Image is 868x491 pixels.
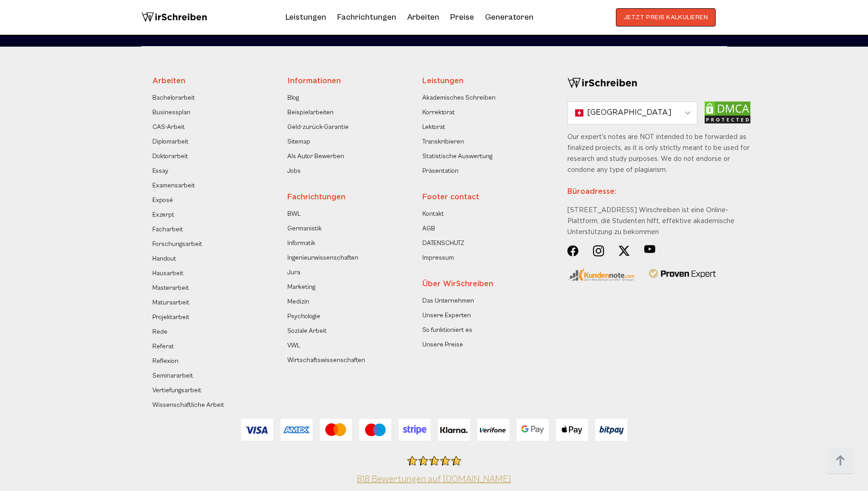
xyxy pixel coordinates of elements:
a: Arbeiten [407,10,439,25]
a: Beispielarbeiten [287,107,334,118]
a: AGB [422,223,435,234]
a: Präsentation [422,165,458,176]
a: Diplomarbeit [152,136,189,147]
div: Our expert's notes are NOT intended to be forwarded as finalized projects, as it is only strictly... [567,132,750,245]
a: Exzerpt [152,209,174,220]
a: Informatik [287,238,315,249]
div: Informationen [287,76,414,87]
a: Kontakt [422,208,444,219]
img: Lozenge (4) [644,245,655,253]
div: Arbeiten [152,76,279,87]
a: Geld-zurück-Garantie [287,122,349,133]
a: So funktioniert es [422,325,472,336]
a: Impressum [422,252,454,263]
a: Psychologie [287,311,320,322]
img: Stripe (1) [399,419,431,441]
img: Amex (1) [280,419,313,441]
img: kundennote-logo-min [567,268,634,281]
img: ApplePay-3 [556,419,588,441]
a: Businessplan [152,107,190,118]
a: DATENSCHUTZ [422,238,464,249]
div: Fachrichtungen [287,192,414,203]
a: Unsere Experten [422,310,471,321]
a: Jura [287,267,300,278]
a: Sitemap [287,136,310,147]
img: Klarna-2 [438,419,470,441]
a: Unsere Preise [422,339,463,350]
a: Das Unternehmen [422,295,474,306]
a: Kundenbewertungen & Erfahrungen zu Akad-Eule.de. Mehr Infos anzeigen. [357,474,511,485]
a: Akademisches Schreiben [422,92,496,103]
div: Footer contact [422,192,549,203]
img: Bitpay (1) [595,419,627,441]
img: dmca [705,101,750,123]
img: GooglePay-2 [517,419,549,441]
a: Masterarbeit [152,283,189,294]
img: logo-footer [567,76,637,91]
a: Germanistik [287,223,322,234]
img: Group (20) [593,245,604,256]
a: Generatoren [485,10,534,25]
a: Marketing [287,282,315,293]
img: button top [827,447,854,475]
div: Büroadresse: [567,176,750,205]
div: Leistungen [422,76,549,87]
a: Als Autor Bewerben [287,151,344,162]
a: Soziale Arbeit [287,326,327,336]
a: Leistungen [286,10,326,25]
a: Wirtschaftswissenschaften [287,355,361,366]
img: provenexpert-logo-vector 1 (1) [649,268,716,280]
a: Bachelorarbeit [152,92,195,103]
a: Maturaarbeit [152,297,189,308]
a: Fachrichtungen [337,10,396,25]
a: Blog [287,92,299,103]
a: Hausarbeit [152,268,183,279]
a: Handout [152,253,176,264]
img: Maestro (1) [359,419,391,441]
a: Korrektorat [422,107,455,118]
a: Seminararbeit [152,370,193,381]
a: Transkribieren [422,136,464,147]
a: Essay [152,165,168,176]
a: BWL [287,208,301,219]
a: Rede [152,326,167,337]
a: Examensarbeit [152,180,195,191]
img: Social Networks (15) [619,245,630,256]
a: Wissenschaftliche Arbeit [152,400,224,411]
a: Statistische Auswertung [422,151,492,162]
a: CAS-Arbeit [152,122,185,133]
a: Lektorat [422,122,445,133]
img: Social Networks (14) [567,245,578,256]
a: Ingenieurwissenschaften [287,252,358,263]
a: Referat [152,341,174,352]
a: VWL [287,340,300,351]
span: [GEOGRAPHIC_DATA] [587,107,672,118]
img: logo wirschreiben [141,8,207,27]
a: Forschungsarbeit [152,239,202,250]
a: Projektarbeit [152,312,189,323]
a: Medizin [287,296,309,307]
a: Vertiefungsarbeit [152,385,201,396]
img: Mastercard (1) [320,419,352,441]
a: Reflexion [152,356,178,367]
a: Jobs [287,165,301,176]
a: Facharbeit [152,224,183,235]
a: Doktorarbeit [152,151,188,162]
img: Visa (1) [241,419,273,441]
img: Verifone (1) [477,419,509,441]
a: Exposé [152,195,173,206]
div: Über WirSchreiben [422,279,549,290]
button: JETZT PREIS KALKULIEREN [616,8,716,27]
a: Preise [450,12,474,22]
